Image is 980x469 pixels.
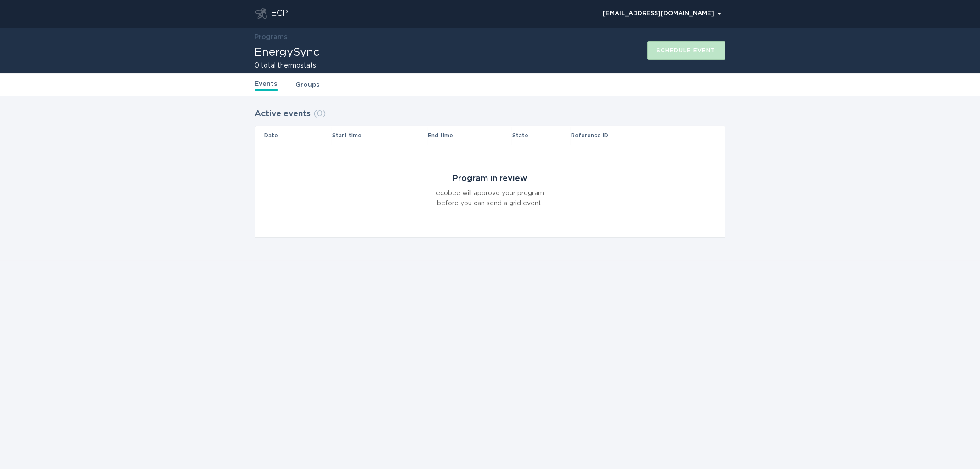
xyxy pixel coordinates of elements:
[603,11,721,17] div: [EMAIL_ADDRESS][DOMAIN_NAME]
[332,126,427,145] th: Start time
[426,188,555,209] div: ecobee will approve your program before you can send a grid event.
[647,41,725,60] button: Schedule event
[255,79,278,91] a: Events
[571,126,688,145] th: Reference ID
[296,80,320,90] a: Groups
[599,7,725,21] button: Open user account details
[255,8,267,19] button: Go to dashboard
[255,62,320,69] h2: 0 total thermostats
[512,126,571,145] th: State
[453,174,528,184] div: Program in review
[657,48,716,53] div: Schedule event
[428,126,512,145] th: End time
[599,7,725,21] div: Popover menu
[255,126,332,145] th: Date
[255,126,725,145] tr: Table Headers
[255,47,320,58] h1: EnergySync
[314,110,326,118] span: ( 0 )
[272,8,289,19] div: ECP
[255,106,311,122] h2: Active events
[255,34,288,40] a: Programs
